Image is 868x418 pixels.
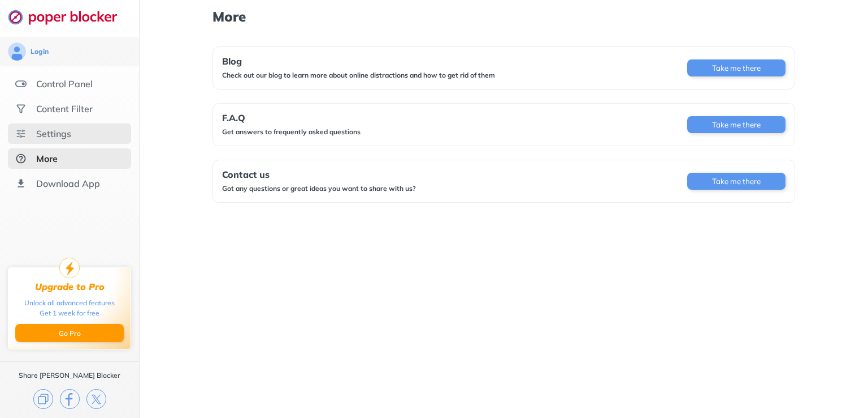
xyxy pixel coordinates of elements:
[36,178,100,189] div: Download App
[222,127,361,137] div: Get answers to frequently asked questions
[15,128,27,139] img: settings.svg
[212,9,795,24] h1: More
[687,59,785,76] button: Take me there
[31,47,49,56] div: Login
[36,153,58,164] div: More
[15,103,27,114] img: social.svg
[15,324,124,342] button: Go Pro
[8,9,129,25] img: logo-webpage.svg
[86,389,106,409] img: x.svg
[15,178,27,189] img: download-app.svg
[222,184,416,193] div: Got any questions or great ideas you want to share with us?
[15,153,27,164] img: about-selected.svg
[40,308,99,318] div: Get 1 week for free
[60,389,80,409] img: facebook.svg
[36,78,93,89] div: Control Panel
[35,281,105,292] div: Upgrade to Pro
[59,258,80,278] img: upgrade-to-pro.svg
[8,42,26,61] img: avatar.svg
[36,128,71,139] div: Settings
[222,113,361,123] div: F.A.Q
[222,169,416,180] div: Contact us
[222,71,495,80] div: Check out our blog to learn more about online distractions and how to get rid of them
[36,103,93,114] div: Content Filter
[19,371,120,380] div: Share [PERSON_NAME] Blocker
[222,56,495,66] div: Blog
[687,116,785,133] button: Take me there
[687,173,785,190] button: Take me there
[15,78,27,89] img: features.svg
[24,298,115,308] div: Unlock all advanced features
[33,389,53,409] img: copy.svg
